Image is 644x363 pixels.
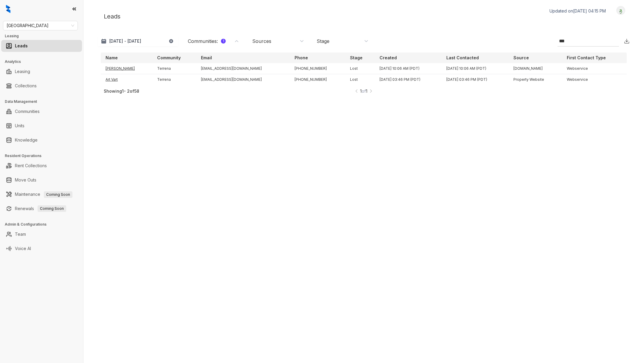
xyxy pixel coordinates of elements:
h3: Analytics [5,59,83,64]
p: Phone [295,55,308,61]
div: Stage [317,38,329,44]
img: LeftArrowIcon [354,88,359,94]
p: Source [513,55,529,61]
img: logo [6,5,10,13]
span: Coming Soon [44,191,72,198]
td: [DATE] 03:46 PM (PDT) [375,74,442,85]
span: 1 1 [360,88,367,94]
a: Knowledge [15,134,38,146]
li: Move Outs [1,174,82,186]
img: RightArrowIcon [369,88,373,94]
td: Terrena [152,63,196,74]
td: Lost [345,63,374,74]
p: Last Contacted [446,55,479,61]
li: Collections [1,80,82,92]
td: [DATE] 10:06 AM (PDT) [442,63,509,74]
h3: Data Management [5,99,83,104]
li: Rent Collections [1,160,82,172]
td: Webservice [562,74,627,85]
td: [EMAIL_ADDRESS][DOMAIN_NAME] [196,74,290,85]
a: Rent Collections [15,160,47,172]
p: Updated on [DATE] 04:15 PM [549,8,606,14]
p: Email [201,55,212,61]
h3: Leasing [5,33,83,39]
li: Voice AI [1,243,82,255]
a: RenewalsComing Soon [15,203,66,215]
a: Move Outs [15,174,36,186]
h3: Resident Operations [5,153,83,159]
li: Maintenance [1,188,82,200]
a: Communities [15,106,40,117]
div: Communities : [188,38,226,44]
h3: Admin & Configurations [5,222,83,227]
li: Leads [1,40,82,52]
div: Sources [252,38,271,44]
td: [DATE] 10:06 AM (PDT) [375,63,442,74]
img: UserAvatar [617,7,625,14]
a: Collections [15,80,37,92]
img: Download [624,38,630,44]
td: Terrena [152,74,196,85]
div: 1 [221,39,226,44]
td: [DATE] 03:46 PM (PDT) [442,74,509,85]
a: Leasing [15,66,30,77]
div: Leads [98,6,630,27]
p: First Contact Type [567,55,606,61]
td: [DOMAIN_NAME] [509,63,562,74]
li: Renewals [1,203,82,215]
img: SearchIcon [612,38,617,44]
td: [PERSON_NAME] [101,63,152,74]
li: Units [1,120,82,132]
a: Voice AI [15,243,31,255]
div: Showing 1 - 2 of 58 [104,89,354,94]
td: Property Website [509,74,562,85]
p: [DATE] - [DATE] [109,38,141,44]
td: [EMAIL_ADDRESS][DOMAIN_NAME] [196,63,290,74]
span: Fairfield [7,21,74,30]
td: [PHONE_NUMBER] [290,74,345,85]
td: Lost [345,74,374,85]
td: [PHONE_NUMBER] [290,63,345,74]
a: Units [15,120,24,132]
a: Leads [15,40,28,52]
span: of [362,89,366,94]
p: Name [106,55,118,61]
li: Knowledge [1,134,82,146]
li: Leasing [1,66,82,77]
p: Stage [350,55,363,61]
button: [DATE] - [DATE] [98,36,178,46]
p: Community [157,55,181,61]
li: Communities [1,106,82,117]
td: Art Vart [101,74,152,85]
li: Team [1,228,82,240]
span: Coming Soon [38,205,66,212]
a: Team [15,228,26,240]
td: Webservice [562,63,627,74]
p: Created [380,55,397,61]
